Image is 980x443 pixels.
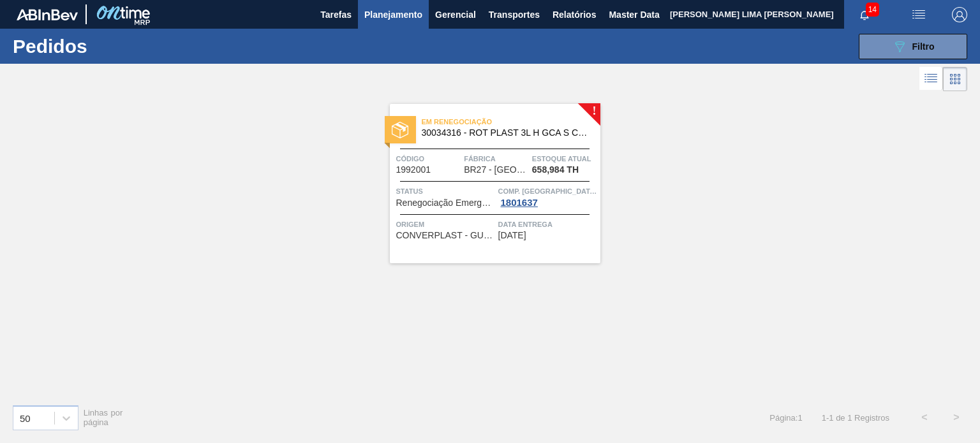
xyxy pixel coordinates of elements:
span: Origem [396,218,495,231]
span: Em renegociação [422,115,600,128]
span: CONVERPLAST - GUARULHOS (SP) [396,231,495,240]
span: Estoque atual [532,152,597,165]
span: Gerencial [435,7,476,22]
span: 1992001 [396,165,431,175]
h1: Pedidos [13,39,196,54]
span: Linhas por página [84,408,123,427]
img: status [392,122,408,138]
button: Filtro [859,34,967,59]
span: Tarefas [320,7,352,22]
span: BR27 - Nova Minas [464,165,528,175]
button: > [940,402,972,433]
div: 50 [20,412,31,423]
span: 11/09/2025 [498,231,526,240]
img: TNhmsLtSVTkK8tSr43FrP2fwEKptu5GPRR3wAAAABJRU5ErkJggg== [17,9,78,20]
span: Planejamento [364,7,422,22]
img: userActions [911,7,926,22]
span: Filtro [912,41,935,52]
span: 1 - 1 de 1 Registros [822,413,889,423]
span: Transportes [489,7,540,22]
button: < [909,402,940,433]
span: Fábrica [464,152,529,165]
a: Comp. [GEOGRAPHIC_DATA]1801637 [498,185,597,208]
span: Master Data [609,7,659,22]
span: Código [396,152,461,165]
span: Relatórios [553,7,596,22]
span: Página : 1 [769,413,802,423]
div: Visão em Cards [943,67,967,91]
span: Data entrega [498,218,597,231]
span: Renegociação Emergencial de Pedido [396,198,495,208]
span: Status [396,185,495,198]
span: 14 [866,3,879,17]
div: Visão em Lista [919,67,943,91]
img: Logout [952,7,967,22]
span: 658,984 TH [532,165,579,175]
button: Notificações [844,6,885,24]
a: !statusEm renegociação30034316 - ROT PLAST 3L H GCA S CL NIV25Código1992001FábricaBR27 - [GEOGRAP... [380,104,600,263]
span: 30034316 - ROT PLAST 3L H GCA S CL NIV25 [422,128,590,138]
div: 1801637 [498,198,540,208]
span: Comp. Carga [498,185,597,198]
